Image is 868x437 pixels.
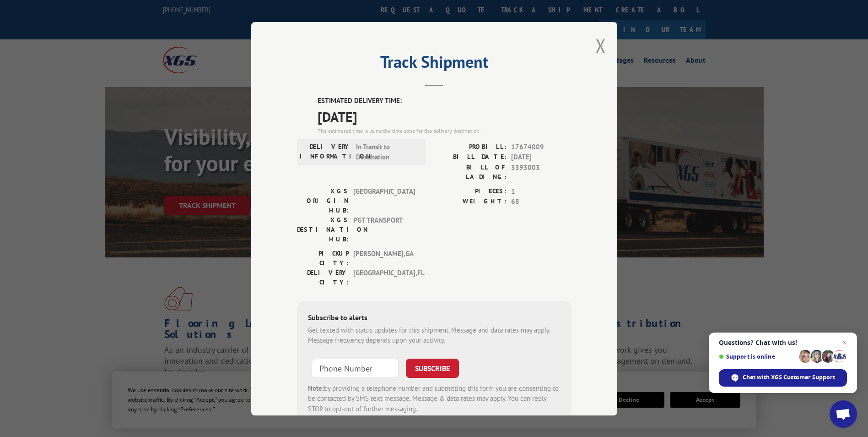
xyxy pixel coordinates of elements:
[511,142,571,152] span: 17674009
[830,400,857,428] div: Open chat
[318,126,571,135] div: The estimated time is using the time zone for the delivery destination.
[719,353,796,360] span: Support is online
[308,383,561,414] div: by providing a telephone number and submitting this form you are consenting to be contacted by SM...
[434,162,507,181] label: BILL OF LADING:
[719,369,847,387] div: Chat with XGS Customer Support
[297,186,349,215] label: XGS ORIGIN HUB:
[511,186,571,197] span: 1
[353,215,415,244] span: PGT TRANSPORT
[308,325,561,345] div: Get texted with status updates for this shipment. Message and data rates may apply. Message frequ...
[434,142,507,152] label: PROBILL:
[353,248,415,268] span: [PERSON_NAME] , GA
[297,268,349,287] label: DELIVERY CITY:
[719,339,847,346] span: Questions? Chat with us!
[406,358,459,377] button: SUBSCRIBE
[356,142,418,162] span: In Transit to Destination
[300,142,351,162] label: DELIVERY INFORMATION:
[318,96,571,106] label: ESTIMATED DELIVERY TIME:
[353,186,415,215] span: [GEOGRAPHIC_DATA]
[434,197,507,207] label: WEIGHT:
[353,268,415,287] span: [GEOGRAPHIC_DATA] , FL
[297,55,571,73] h2: Track Shipment
[743,373,835,382] span: Chat with XGS Customer Support
[839,337,850,348] span: Close chat
[511,162,571,181] span: 3393003
[318,106,571,126] span: [DATE]
[511,152,571,163] span: [DATE]
[308,311,561,325] div: Subscribe to alerts
[596,33,606,58] button: Close modal
[297,248,349,268] label: PICKUP CITY:
[297,215,349,244] label: XGS DESTINATION HUB:
[434,152,507,163] label: BILL DATE:
[511,197,571,207] span: 68
[308,383,324,392] strong: Note:
[312,358,399,377] input: Phone Number
[434,186,507,197] label: PIECES:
